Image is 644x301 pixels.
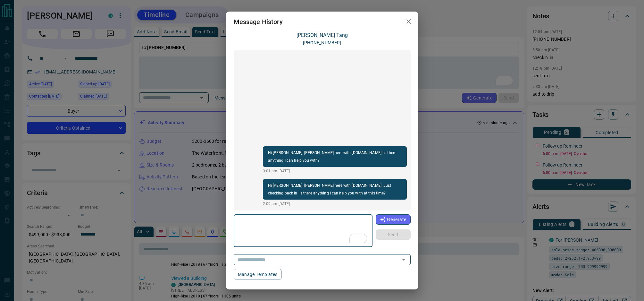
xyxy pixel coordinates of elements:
p: [PHONE_NUMBER] [303,39,341,46]
p: 2:09 pm [DATE] [263,201,407,207]
p: 3:01 pm [DATE] [263,168,407,174]
p: Hi [PERSON_NAME], [PERSON_NAME] here with [DOMAIN_NAME]. Is there anything I can help you with? [268,149,402,164]
button: Open [399,255,408,264]
h2: Message History [226,12,290,32]
textarea: To enrich screen reader interactions, please activate Accessibility in Grammarly extension settings [238,217,368,245]
button: Manage Templates [234,269,282,280]
button: Generate [376,214,410,225]
p: Hi [PERSON_NAME], [PERSON_NAME] here with [DOMAIN_NAME]. Just checking back in. Is there anything... [268,182,402,197]
a: [PERSON_NAME] Tang [297,32,348,38]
